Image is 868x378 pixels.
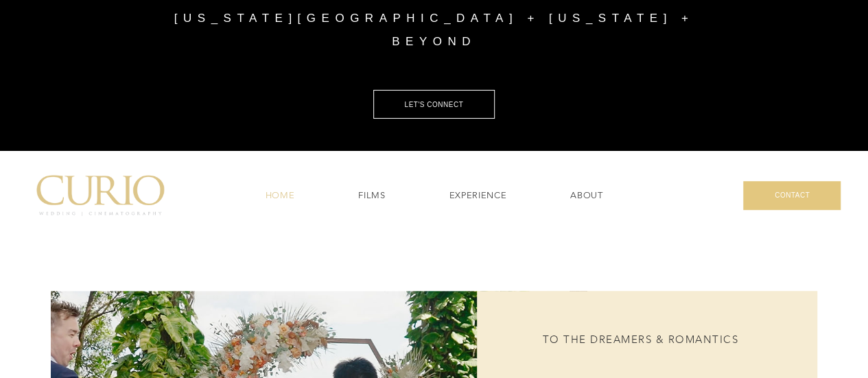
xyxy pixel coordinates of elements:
[266,189,295,202] span: HOME
[743,181,841,210] a: CONTACT
[542,333,738,346] span: TO THE DREAMERS & ROMANTICS
[775,191,810,199] span: CONTACT
[373,90,495,119] a: LET'S CONNECT
[358,189,385,202] span: FILMS
[449,189,507,202] span: EXPERIENCE
[174,12,694,48] span: [US_STATE][GEOGRAPHIC_DATA] + [US_STATE] + BEYOND
[420,182,536,209] a: EXPERIENCE
[36,175,165,216] img: C_Logo.png
[404,101,463,108] span: LET'S CONNECT
[236,182,324,209] a: HOME
[570,189,602,202] span: ABOUT
[236,182,632,209] nav: Site
[329,182,414,209] a: FILMS
[541,182,632,209] a: ABOUT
